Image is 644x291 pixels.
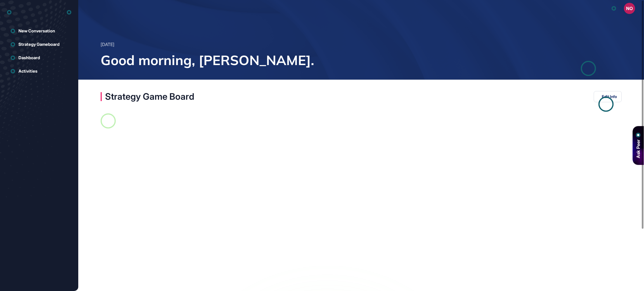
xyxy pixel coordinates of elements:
[624,3,635,14] button: NO
[635,140,641,158] div: Ask Peer
[602,95,617,99] span: Edit Info
[18,42,60,47] div: Strategy Gameboard
[7,25,71,37] a: New Conversation
[7,52,71,63] a: Dashboard
[101,52,622,68] span: Good morning, [PERSON_NAME].
[18,69,37,74] div: Activities
[18,55,40,60] div: Dashboard
[101,41,114,48] div: [DATE]
[18,28,55,34] div: New Conversation
[7,39,71,50] a: Strategy Gameboard
[7,8,11,17] div: entrapeer-logo
[7,66,71,77] a: Activities
[101,92,194,101] div: Strategy Game Board
[594,91,622,102] button: Edit Info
